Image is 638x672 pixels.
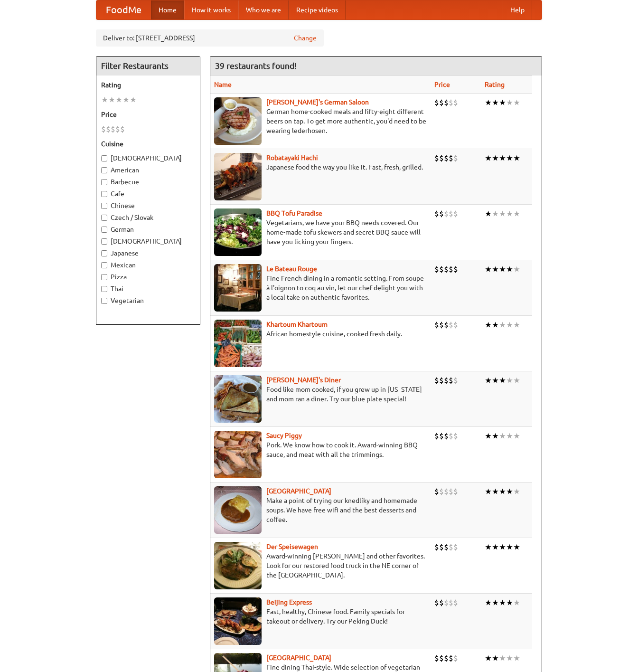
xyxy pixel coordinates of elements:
li: $ [106,124,111,134]
li: $ [444,375,449,386]
li: $ [120,124,125,134]
li: ★ [485,375,492,386]
li: $ [444,653,449,663]
li: ★ [513,486,520,497]
input: Japanese [101,250,107,256]
img: sallys.jpg [214,375,262,423]
li: ★ [492,208,499,219]
li: $ [453,208,458,219]
li: $ [453,486,458,497]
li: ★ [499,653,506,663]
h5: Cuisine [101,139,195,149]
li: $ [115,124,120,134]
label: Cafe [101,189,195,199]
li: ★ [513,597,520,608]
p: Vegetarians, we have your BBQ needs covered. Our home-made tofu skewers and secret BBQ sauce will... [214,218,427,246]
p: Pork. We know how to cook it. Award-winning BBQ sauce, and meat with all the trimmings. [214,440,427,459]
li: ★ [499,597,506,608]
li: ★ [492,597,499,608]
li: ★ [492,264,499,274]
li: ★ [506,486,513,497]
li: $ [449,375,453,386]
a: Der Speisewagen [266,543,318,550]
img: khartoum.jpg [214,320,262,367]
li: ★ [499,97,506,108]
li: $ [453,653,458,663]
a: Help [503,0,532,19]
li: $ [449,320,453,330]
input: Vegetarian [101,298,107,304]
a: Name [214,81,232,88]
a: Rating [485,81,505,88]
li: $ [439,320,444,330]
li: ★ [513,153,520,163]
li: $ [439,97,444,108]
li: $ [434,486,439,497]
label: Thai [101,284,195,293]
li: $ [449,208,453,219]
img: speisewagen.jpg [214,542,262,589]
li: $ [449,97,453,108]
li: $ [444,542,449,552]
label: Czech / Slovak [101,213,195,222]
li: $ [434,375,439,386]
p: Fast, healthy, Chinese food. Family specials for takeout or delivery. Try our Peking Duck! [214,607,427,626]
li: ★ [492,153,499,163]
li: $ [439,653,444,663]
li: ★ [485,542,492,552]
li: ★ [492,653,499,663]
li: $ [444,320,449,330]
li: $ [434,97,439,108]
li: $ [434,208,439,219]
li: ★ [513,264,520,274]
li: $ [434,153,439,163]
div: Deliver to: [STREET_ADDRESS] [96,29,324,47]
label: Pizza [101,272,195,282]
li: $ [434,542,439,552]
a: [PERSON_NAME]'s German Saloon [266,98,369,106]
li: $ [439,542,444,552]
li: ★ [506,320,513,330]
b: Le Bateau Rouge [266,265,317,273]
li: ★ [506,264,513,274]
a: [GEOGRAPHIC_DATA] [266,654,331,662]
li: ★ [506,653,513,663]
li: ★ [485,597,492,608]
li: $ [434,653,439,663]
label: Vegetarian [101,296,195,305]
input: Barbecue [101,179,107,185]
a: BBQ Tofu Paradise [266,209,322,217]
b: Saucy Piggy [266,432,302,439]
a: Beijing Express [266,598,312,606]
input: Czech / Slovak [101,215,107,221]
li: ★ [485,264,492,274]
li: ★ [506,153,513,163]
li: ★ [513,320,520,330]
li: $ [453,597,458,608]
li: ★ [513,542,520,552]
li: $ [434,597,439,608]
li: $ [449,653,453,663]
h5: Price [101,110,195,119]
img: bateaurouge.jpg [214,264,262,312]
li: $ [449,542,453,552]
li: ★ [506,208,513,219]
a: Change [294,33,317,43]
h4: Filter Restaurants [96,57,200,76]
li: ★ [485,486,492,497]
input: Chinese [101,203,107,209]
li: ★ [513,431,520,441]
input: [DEMOGRAPHIC_DATA] [101,155,107,161]
li: $ [434,431,439,441]
a: Who we are [238,0,289,19]
li: ★ [499,208,506,219]
li: $ [444,97,449,108]
img: beijing.jpg [214,597,262,645]
ng-pluralize: 39 restaurants found! [215,61,297,70]
a: [GEOGRAPHIC_DATA] [266,487,331,495]
img: esthers.jpg [214,97,262,145]
label: Japanese [101,248,195,258]
li: $ [439,375,444,386]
